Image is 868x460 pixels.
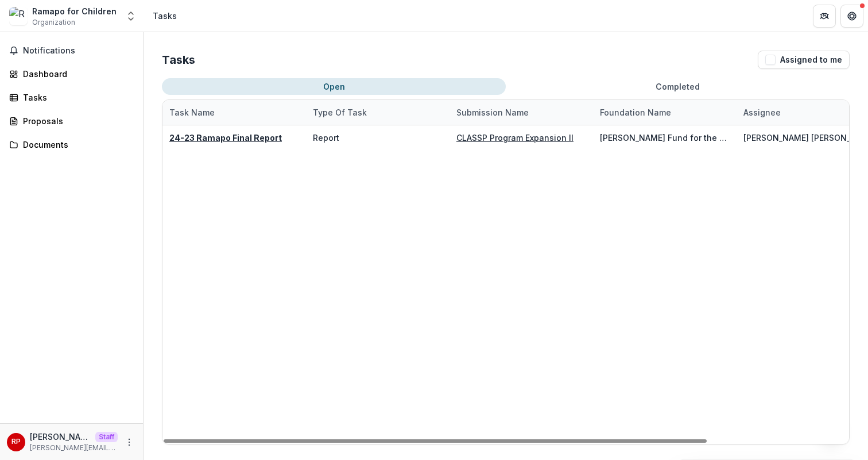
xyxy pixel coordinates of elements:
div: Tasks [23,91,129,103]
div: [PERSON_NAME] Fund for the Blind [600,132,730,144]
h2: Tasks [162,53,195,67]
nav: breadcrumb [148,7,181,24]
div: Submission Name [449,100,593,125]
a: Proposals [5,112,138,131]
div: Foundation Name [593,100,737,125]
p: [PERSON_NAME][EMAIL_ADDRESS][DOMAIN_NAME] [30,443,118,453]
button: Open entity switcher [123,5,139,28]
a: Dashboard [5,64,138,83]
div: Tasks [153,10,177,22]
div: Dashboard [23,68,129,80]
a: 24-23 Ramapo Final Report [169,133,282,143]
div: Ramapo for Children [32,5,117,17]
div: Type of Task [306,100,449,125]
div: Task Name [162,106,222,118]
div: Submission Name [449,106,536,118]
div: Proposals [23,115,129,127]
div: Report [313,132,339,144]
p: Staff [95,432,118,442]
div: Task Name [162,100,306,125]
div: Ruthwick Pathireddy [11,438,21,446]
p: [PERSON_NAME] [30,431,91,443]
a: CLASSP Program Expansion II [456,133,573,143]
a: Tasks [5,88,138,107]
span: Notifications [23,46,134,56]
button: Assigned to me [758,51,850,69]
button: Completed [506,78,850,95]
span: Organization [32,17,75,28]
button: Partners [813,5,836,28]
button: Get Help [840,5,863,28]
button: More [122,435,136,449]
a: Documents [5,135,138,154]
div: Assignee [737,106,788,118]
button: Notifications [5,41,138,60]
div: Type of Task [306,106,374,118]
img: Ramapo for Children [9,7,28,25]
button: Open [162,78,506,95]
div: Documents [23,139,129,151]
div: Foundation Name [593,106,678,118]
